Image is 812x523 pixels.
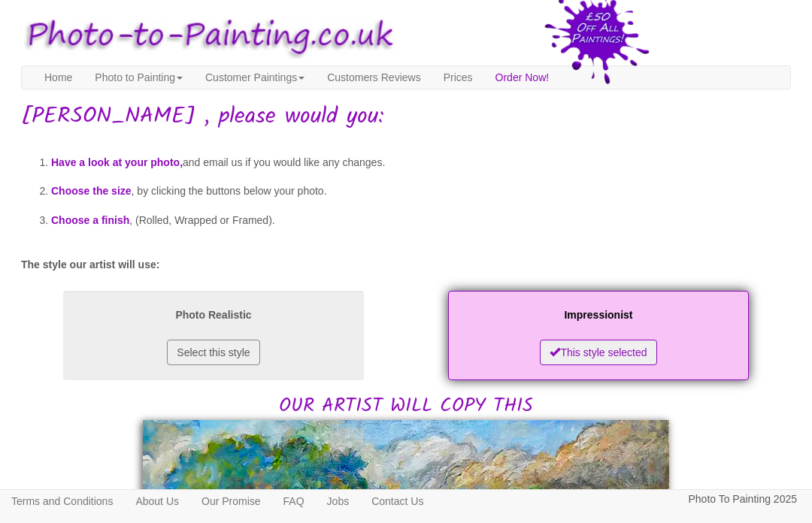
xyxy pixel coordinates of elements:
[83,66,194,89] a: Photo to Painting
[51,148,791,177] li: and email us if you would like any changes.
[316,490,361,512] a: Jobs
[21,104,791,129] h1: [PERSON_NAME] , please would you:
[21,287,791,416] h2: OUR ARTIST WILL COPY THIS
[51,185,132,197] span: Choose the size
[167,340,259,365] button: Select this style
[78,306,349,325] p: Photo Realistic
[463,306,734,325] p: Impressionist
[14,8,398,65] img: Photo to Painting
[688,490,797,509] p: Photo To Painting 2025
[51,214,129,226] span: Choose a finish
[540,340,656,365] button: This style selected
[124,490,190,512] a: About Us
[484,66,561,89] a: Order Now!
[51,156,183,168] span: Have a look at your photo,
[51,206,791,235] li: , (Rolled, Wrapped or Framed).
[272,490,316,512] a: FAQ
[432,66,484,89] a: Prices
[360,490,435,512] a: Contact Us
[194,66,316,89] a: Customer Paintings
[21,257,159,272] label: The style our artist will use:
[190,490,272,512] a: Our Promise
[33,66,83,89] a: Home
[316,66,432,89] a: Customers Reviews
[51,177,791,206] li: , by clicking the buttons below your photo.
